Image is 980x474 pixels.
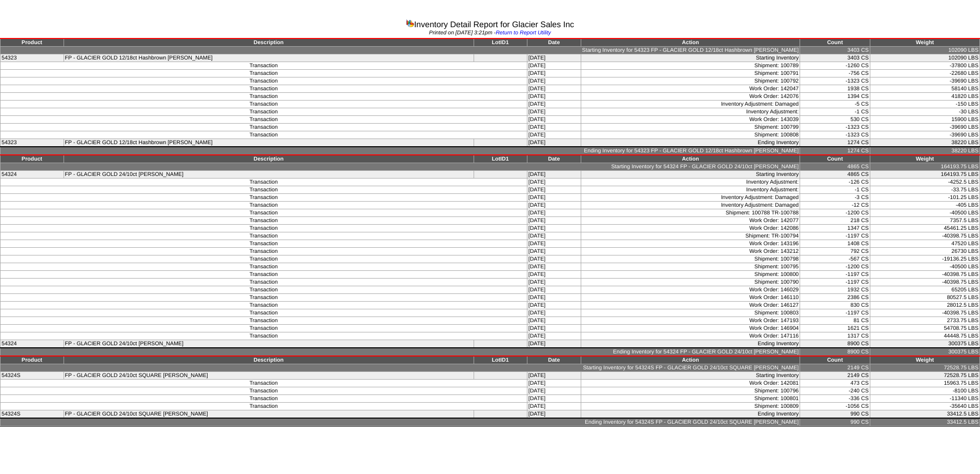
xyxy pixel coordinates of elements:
td: Weight [870,155,979,163]
td: Transaction [1,186,527,194]
td: Description [64,155,474,163]
td: [DATE] [527,279,581,286]
td: Action [581,38,800,47]
td: Transaction [1,387,527,395]
td: [DATE] [527,372,581,380]
td: Shipment: 100796 [581,387,800,395]
td: -39690 LBS [870,131,979,139]
td: Work Order: 142047 [581,85,800,93]
td: [DATE] [527,139,581,147]
td: [DATE] [527,209,581,217]
td: Starting Inventory for 54324 FP - GLACIER GOLD 24/10ct [PERSON_NAME] [1,163,800,171]
td: FP - GLACIER GOLD 24/10ct SQUARE [PERSON_NAME] [64,410,474,419]
td: [DATE] [527,93,581,101]
td: Inventory Adjustment: Damaged [581,202,800,209]
td: -40500 LBS [870,209,979,217]
td: -39690 LBS [870,124,979,131]
td: -240 CS [800,387,870,395]
td: Work Order: 146029 [581,286,800,294]
a: Return to Report Utility [496,30,551,36]
td: [DATE] [527,171,581,179]
td: FP - GLACIER GOLD 12/18ct Hashbrown [PERSON_NAME] [64,139,474,147]
td: [DATE] [527,217,581,225]
td: Transaction [1,248,527,255]
td: 38220 LBS [870,147,979,155]
td: Work Order: 146110 [581,294,800,302]
td: 72528.75 LBS [870,372,979,380]
td: Transaction [1,395,527,403]
td: 530 CS [800,116,870,124]
td: 45461.25 LBS [870,225,979,232]
td: -1200 CS [800,209,870,217]
td: Work Order: 146127 [581,302,800,309]
td: 54708.75 LBS [870,325,979,332]
td: 1621 CS [800,325,870,332]
td: 33412.5 LBS [870,410,979,419]
td: 164193.75 LBS [870,163,979,171]
td: Shipment: 100808 [581,131,800,139]
td: 2733.75 LBS [870,317,979,325]
td: Transaction [1,279,527,286]
td: 473 CS [800,380,870,387]
td: [DATE] [527,325,581,332]
td: 102090 LBS [870,47,979,54]
td: [DATE] [527,248,581,255]
td: [DATE] [527,332,581,340]
td: [DATE] [527,186,581,194]
td: Inventory Adjustment: [581,108,800,116]
td: Transaction [1,232,527,240]
td: Ending Inventory [581,340,800,348]
td: [DATE] [527,387,581,395]
td: -40398.75 LBS [870,271,979,279]
td: Work Order: 142086 [581,225,800,232]
td: -1197 CS [800,232,870,240]
td: Shipment: 100800 [581,271,800,279]
td: Transaction [1,286,527,294]
td: [DATE] [527,108,581,116]
td: -35640 LBS [870,403,979,410]
td: -40398.75 LBS [870,309,979,317]
td: Inventory Adjustment: Damaged [581,101,800,108]
td: Transaction [1,116,527,124]
td: Count [800,155,870,163]
td: Shipment: 100792 [581,77,800,85]
td: 47520 LBS [870,240,979,248]
td: -30 LBS [870,108,979,116]
td: 990 CS [800,418,870,426]
td: Transaction [1,179,527,186]
td: -1197 CS [800,279,870,286]
td: 54324 [1,340,64,348]
td: Transaction [1,294,527,302]
td: Description [64,356,474,364]
td: -1260 CS [800,62,870,70]
td: [DATE] [527,194,581,202]
td: 1274 CS [800,147,870,155]
td: 54324S [1,410,64,419]
td: [DATE] [527,232,581,240]
td: -1323 CS [800,77,870,85]
td: 102090 LBS [870,54,979,62]
td: 1394 CS [800,93,870,101]
td: 65205 LBS [870,286,979,294]
td: Work Order: 143039 [581,116,800,124]
td: 1274 CS [800,139,870,147]
td: -336 CS [800,395,870,403]
td: [DATE] [527,302,581,309]
td: [DATE] [527,380,581,387]
td: Shipment: 100788 TR-100788 [581,209,800,217]
td: Shipment: 100799 [581,124,800,131]
td: Work Order: 143196 [581,240,800,248]
td: LotID1 [474,38,527,47]
td: -39690 LBS [870,77,979,85]
td: -756 CS [800,70,870,77]
td: 990 CS [800,410,870,419]
td: -40398.75 LBS [870,279,979,286]
td: [DATE] [527,271,581,279]
td: [DATE] [527,317,581,325]
td: 15963.75 LBS [870,380,979,387]
td: 28012.5 LBS [870,302,979,309]
td: Starting Inventory [581,372,800,380]
td: Ending Inventory for 54323 FP - GLACIER GOLD 12/18ct Hashbrown [PERSON_NAME] [1,147,800,155]
td: [DATE] [527,340,581,348]
td: -405 LBS [870,202,979,209]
